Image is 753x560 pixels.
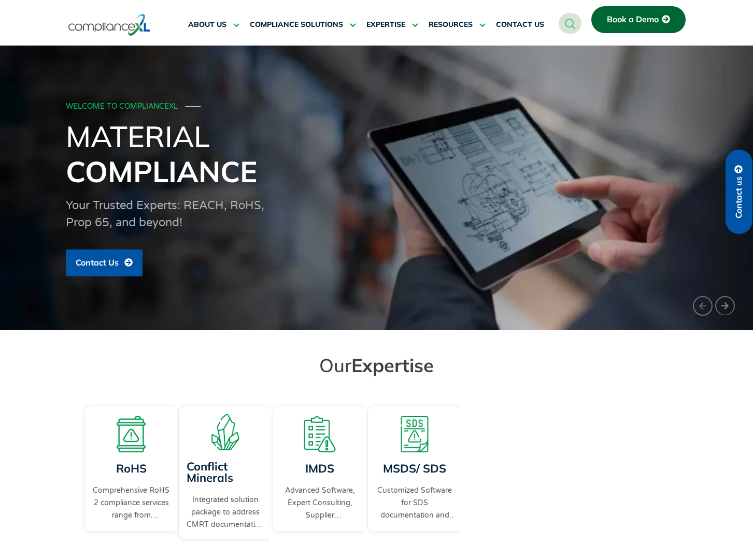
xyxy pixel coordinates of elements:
[66,199,264,229] span: Your Trusted Experts: REACH, RoHS, Prop 65, and beyond!
[66,119,688,189] h1: Material
[496,12,544,37] a: CONTACT US
[305,461,334,476] a: IMDS
[113,416,149,452] img: A board with a warning sign
[302,416,338,452] img: A list board with a warning
[429,20,473,30] span: RESOURCES
[396,416,433,452] img: A warning board with SDS displaying
[92,484,170,522] a: Comprehensive RoHS 2 compliance services range from Consulting to supplier engagement...
[366,20,405,30] span: EXPERTISE
[87,353,667,377] h2: Our
[188,20,226,30] span: ABOUT US
[250,20,343,30] span: COMPLIANCE SOLUTIONS
[383,461,446,476] a: MSDS/ SDS
[187,494,264,531] a: Integrated solution package to address CMRT documentation and supplier engagement.
[607,15,659,24] span: Book a Demo
[496,20,544,30] span: CONTACT US
[187,459,233,485] a: Conflict Minerals
[186,102,201,111] span: ───
[429,12,486,37] a: RESOURCES
[591,6,686,33] a: Book a Demo
[66,153,257,189] span: Compliance
[66,102,685,111] div: WELCOME TO COMPLIANCEXL
[76,258,119,268] span: Contact Us
[376,484,453,522] a: Customized Software for SDS documentation and on-demand authoring services
[68,13,151,37] img: logo-one.svg
[188,12,239,37] a: ABOUT US
[559,13,581,34] a: navsearch-button
[366,12,418,37] a: EXPERTISE
[734,176,744,218] span: Contact us
[281,484,359,522] a: Advanced Software, Expert Consulting, Supplier Coordination, a complete IMDS solution.
[207,414,244,450] img: A representation of minerals
[116,461,146,476] a: RoHS
[351,353,434,377] span: Expertise
[66,249,143,276] a: Contact Us
[726,150,752,234] a: Contact us
[250,12,356,37] a: COMPLIANCE SOLUTIONS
